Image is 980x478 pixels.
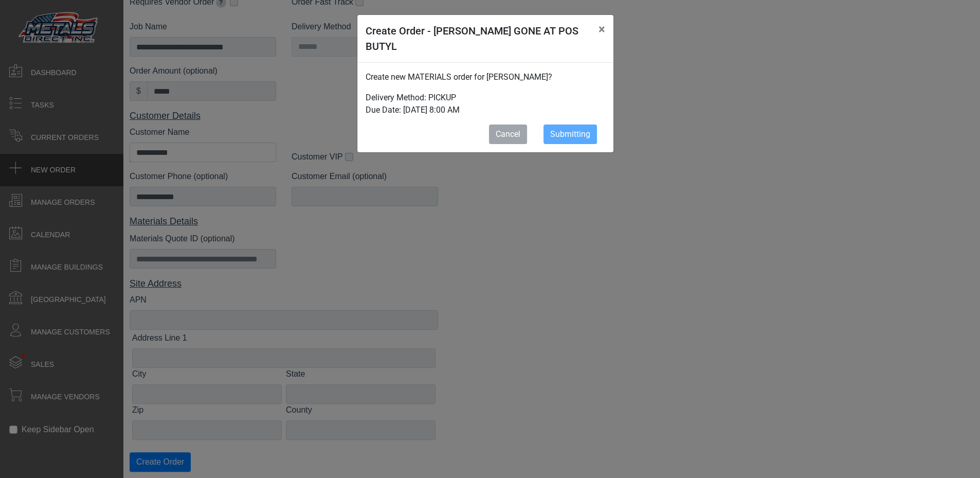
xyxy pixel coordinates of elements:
button: Cancel [489,125,527,144]
p: Delivery Method: PICKUP Due Date: [DATE] 8:00 AM [366,92,605,116]
span: Submitting [550,129,590,139]
h5: Create Order - [PERSON_NAME] GONE AT POS BUTYL [366,23,590,54]
p: Create new MATERIALS order for [PERSON_NAME]? [366,71,605,83]
button: Submitting [543,125,597,144]
button: Close [590,15,613,44]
